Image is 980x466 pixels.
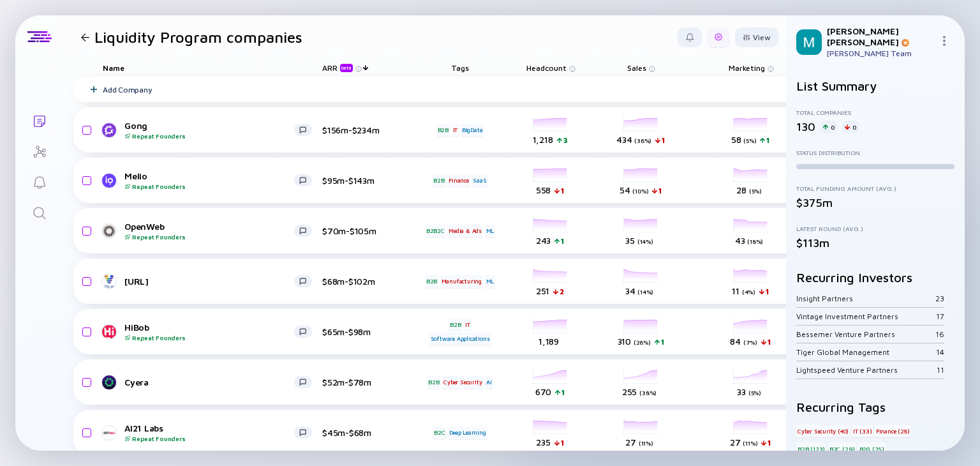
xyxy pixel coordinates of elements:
div: Media & Ads [447,225,483,237]
a: Investor Map [15,135,63,166]
div: 0 [820,121,837,133]
div: Melio [124,170,294,190]
div: Tags [424,59,496,77]
div: B2B [449,318,462,331]
div: Repeat Founders [124,435,294,442]
div: Bessemer Venture Partners [796,329,935,339]
div: $65m-$98m [322,326,405,337]
span: Marketing [729,63,765,73]
a: OpenWebRepeat Founders [103,221,322,241]
span: Headcount [526,63,567,73]
div: AI [485,376,493,389]
div: $45m-$68m [322,427,405,438]
div: B2G (25) [858,442,886,455]
div: Finance (28) [875,425,911,437]
h2: Recurring Tags [796,400,954,414]
div: [PERSON_NAME] Team [827,49,934,58]
div: BigData [461,124,484,137]
div: SaaS [471,174,487,187]
div: IT (33) [852,425,873,437]
div: 0 [842,121,859,133]
div: Status Distribution [796,149,954,156]
div: Repeat Founders [124,183,294,190]
div: Repeat Founders [124,334,294,342]
div: [URL] [124,276,294,287]
div: $156m-$234m [322,124,405,135]
div: Name [93,59,322,77]
div: Repeat Founders [124,233,294,241]
div: [PERSON_NAME] [PERSON_NAME] [827,26,934,47]
div: Vintage Investment Partners [796,312,936,321]
a: Search [15,197,63,227]
div: ML [485,225,496,237]
div: Latest Round (Avg.) [796,225,954,232]
a: AI21 LabsRepeat Founders [103,423,322,442]
div: Gong [124,120,294,140]
h1: Liquidity Program companies [94,28,302,46]
a: MelioRepeat Founders [103,170,322,190]
div: $113m [796,236,954,250]
div: B2C [433,426,446,439]
a: Cyera [103,375,322,390]
div: B2B2C [425,225,446,237]
div: Finance [447,174,470,187]
div: $52m-$78m [322,377,405,387]
div: 17 [936,312,944,321]
div: Total Companies [796,109,954,116]
div: $68m-$102m [322,276,405,287]
div: AI21 Labs [124,423,294,442]
div: HiBob [124,322,294,342]
div: Cyber Security [442,376,483,389]
div: Total Funding Amount (Avg.) [796,184,954,192]
div: Repeat Founders [124,132,294,140]
img: Mordechai Profile Picture [796,29,822,55]
div: B2B [432,174,445,187]
div: B2B (123) [796,442,826,455]
div: 16 [935,329,944,339]
a: GongRepeat Founders [103,120,322,140]
div: IT [452,124,459,137]
div: B2B [427,376,440,389]
button: View [735,27,778,47]
span: Sales [627,63,646,73]
div: Cyera [124,377,294,387]
div: ARR [322,63,355,72]
div: Manufacturing [440,275,483,288]
div: B2C (29) [828,442,856,455]
a: Reminders [15,166,63,197]
h2: Recurring Investors [796,270,954,285]
div: B2B [436,124,450,137]
img: Menu [939,36,949,46]
div: ML [485,275,496,288]
div: Lightspeed Venture Partners [796,365,937,375]
div: 11 [937,365,944,375]
div: $95m-$143m [322,175,405,186]
h2: List Summary [796,79,954,93]
div: 14 [936,347,944,357]
div: $375m [796,196,954,209]
div: B2B [425,275,438,288]
div: Cyber Security (40) [796,425,850,437]
div: Deep Learning [448,426,487,439]
div: 23 [935,294,944,303]
a: HiBobRepeat Founders [103,322,322,342]
div: Insight Partners [796,294,935,303]
div: Add Company [103,85,152,94]
div: OpenWeb [124,221,294,241]
div: Software Applications [429,333,491,345]
div: 130 [796,120,815,133]
div: $70m-$105m [322,225,405,236]
div: beta [340,64,353,72]
a: [URL] [103,274,322,289]
div: IT [464,318,471,331]
div: Tiger Global Management [796,347,936,357]
a: Lists [15,105,63,135]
